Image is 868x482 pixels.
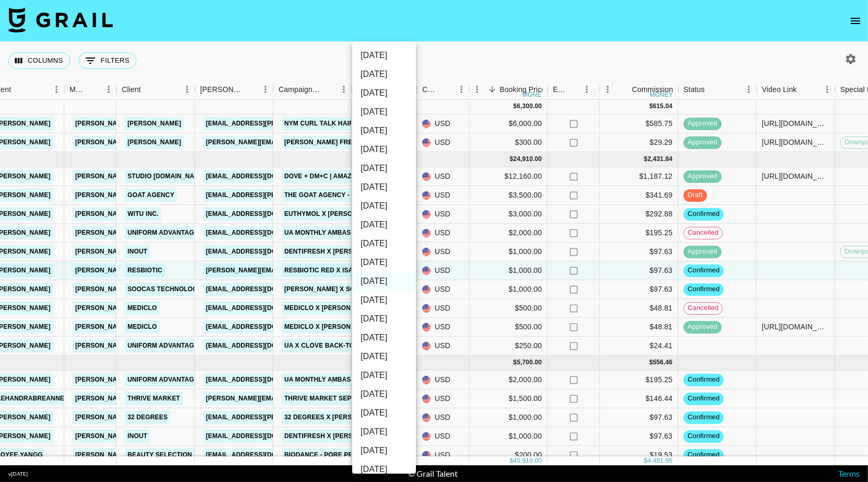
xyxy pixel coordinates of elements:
[352,291,416,309] li: [DATE]
[352,46,416,65] li: [DATE]
[352,234,416,253] li: [DATE]
[352,328,416,347] li: [DATE]
[352,140,416,159] li: [DATE]
[352,366,416,385] li: [DATE]
[352,272,416,291] li: [DATE]
[352,102,416,121] li: [DATE]
[352,309,416,328] li: [DATE]
[352,253,416,272] li: [DATE]
[352,159,416,178] li: [DATE]
[352,65,416,84] li: [DATE]
[352,404,416,422] li: [DATE]
[352,197,416,215] li: [DATE]
[352,178,416,197] li: [DATE]
[352,215,416,234] li: [DATE]
[352,347,416,366] li: [DATE]
[352,422,416,441] li: [DATE]
[352,385,416,404] li: [DATE]
[352,84,416,102] li: [DATE]
[352,121,416,140] li: [DATE]
[352,460,416,479] li: [DATE]
[352,441,416,460] li: [DATE]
